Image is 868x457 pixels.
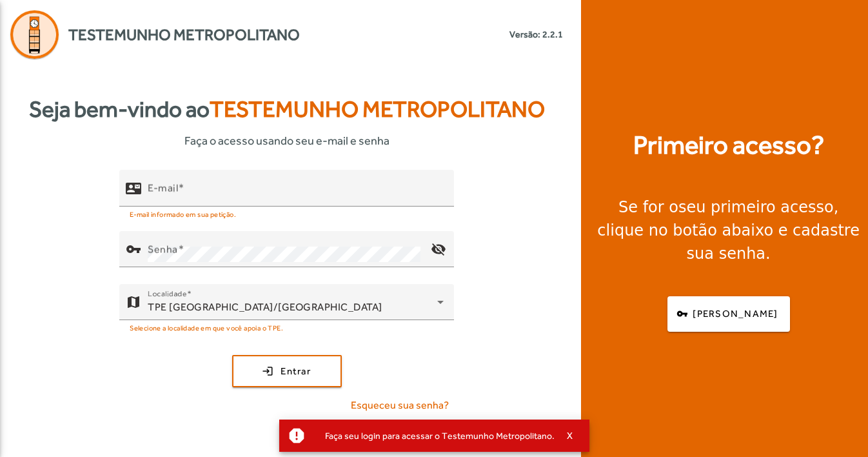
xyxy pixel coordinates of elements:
mat-icon: visibility_off [423,234,454,265]
mat-label: Localidade [148,289,187,298]
span: Entrar [281,364,311,379]
span: Esqueceu sua senha? [351,398,449,413]
img: Logo Agenda [10,10,59,59]
mat-label: Senha [148,243,178,255]
span: Faça o acesso usando seu e-mail e senha [184,132,390,149]
mat-icon: map [126,294,141,310]
div: Se for o , clique no botão abaixo e cadastre sua senha. [597,196,860,265]
strong: Primeiro acesso? [633,126,824,165]
mat-label: E-mail [148,181,178,194]
small: Versão: 2.2.1 [509,28,563,41]
mat-icon: contact_mail [126,180,141,196]
div: Faça seu login para acessar o Testemunho Metropolitano. [315,427,555,445]
mat-icon: vpn_key [126,241,141,257]
span: [PERSON_NAME] [693,307,778,321]
button: [PERSON_NAME] [667,296,790,332]
span: TPE [GEOGRAPHIC_DATA]/[GEOGRAPHIC_DATA] [148,301,382,313]
button: Entrar [232,355,342,387]
span: Testemunho Metropolitano [68,23,300,46]
span: X [567,430,573,442]
mat-hint: E-mail informado em sua petição. [130,207,236,221]
strong: Seja bem-vindo ao [29,92,545,127]
strong: seu primeiro acesso [678,198,834,216]
mat-hint: Selecione a localidade em que você apoia o TPE. [130,320,283,334]
mat-icon: report [287,426,306,445]
span: Testemunho Metropolitano [210,96,545,122]
button: X [555,430,587,442]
